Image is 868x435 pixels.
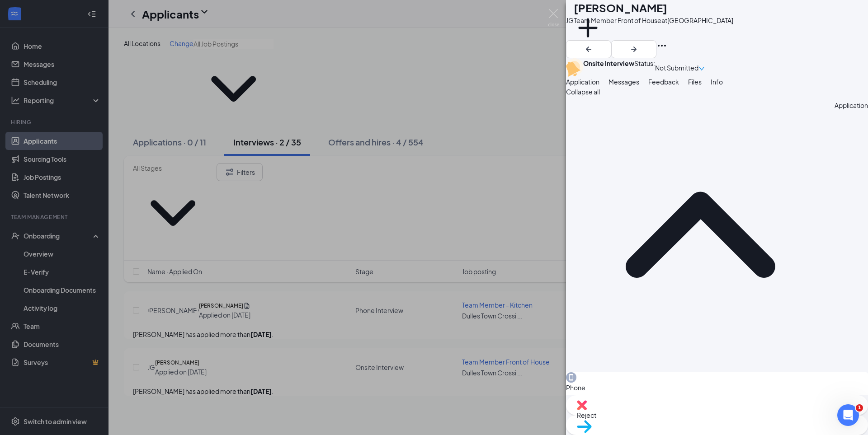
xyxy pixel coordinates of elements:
[611,40,656,58] button: ArrowRight
[688,78,702,86] span: Files
[634,58,655,77] div: Status :
[837,404,859,426] iframe: Intercom live chat
[574,14,602,52] button: PlusAdd a tag
[835,100,868,369] div: Application
[566,100,835,369] svg: ChevronUp
[566,15,574,25] div: JG
[583,59,634,67] b: Onsite Interview
[566,87,868,97] span: Collapse all
[583,44,594,55] svg: ArrowLeftNew
[574,15,733,25] div: Team Member Front of House at [GEOGRAPHIC_DATA]
[628,44,639,55] svg: ArrowRight
[609,78,639,86] span: Messages
[566,40,611,58] button: ArrowLeftNew
[856,404,863,412] span: 1
[566,393,868,402] span: [PHONE_NUMBER]
[648,78,679,86] span: Feedback
[656,40,667,51] svg: Ellipses
[711,78,723,86] span: Info
[566,78,599,86] span: Application
[655,63,698,73] span: Not Submitted
[566,383,868,393] span: Phone
[698,65,705,72] span: down
[577,410,857,420] span: Reject
[574,14,602,42] svg: Plus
